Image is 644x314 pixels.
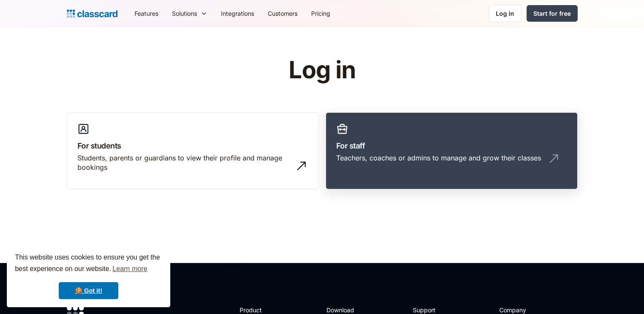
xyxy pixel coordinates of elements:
a: learn more about cookies [111,263,149,275]
a: Pricing [304,4,337,23]
a: For studentsStudents, parents or guardians to view their profile and manage bookings [67,112,319,190]
div: Solutions [165,4,214,23]
h3: For students [77,140,308,151]
a: Integrations [214,4,261,23]
a: Customers [261,4,304,23]
h1: Log in [187,57,457,83]
a: Start for free [527,5,578,22]
a: Log in [489,5,521,22]
a: Features [128,4,165,23]
div: Start for free [533,9,571,18]
div: cookieconsent [7,244,170,307]
span: This website uses cookies to ensure you get the best experience on our website. [15,252,162,275]
div: Solutions [172,9,197,18]
div: Log in [496,9,514,18]
div: Teachers, coaches or admins to manage and grow their classes [336,153,541,163]
a: home [67,8,117,20]
div: Students, parents or guardians to view their profile and manage bookings [77,153,291,172]
h3: For staff [336,140,567,151]
a: dismiss cookie message [59,282,118,299]
a: For staffTeachers, coaches or admins to manage and grow their classes [326,112,578,190]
